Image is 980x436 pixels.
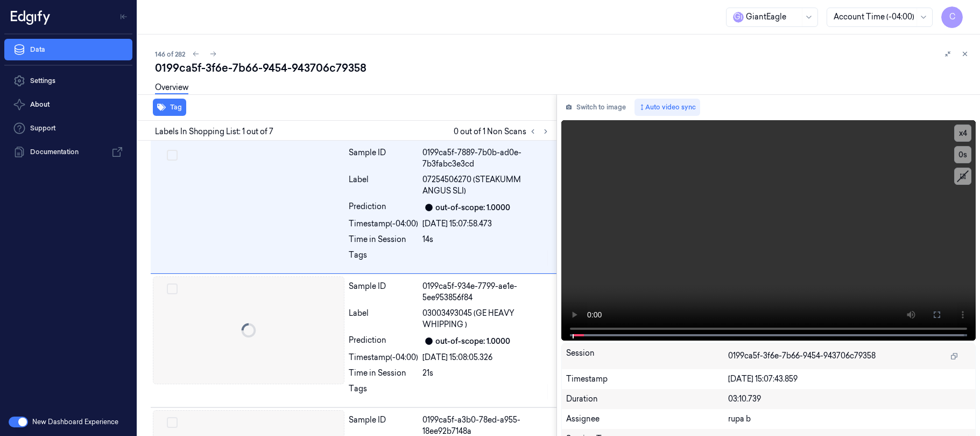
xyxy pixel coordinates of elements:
[349,174,418,197] div: Label
[167,283,178,294] button: Select row
[728,393,971,405] div: 03:10.739
[422,368,550,379] div: 21s
[422,352,550,363] div: [DATE] 15:08:05.326
[167,417,178,428] button: Select row
[454,125,552,138] span: 0 out of 1 Non Scans
[422,281,550,303] div: 0199ca5f-934e-7799-ae1e-5ee953856f84
[954,124,971,142] button: x4
[422,218,550,230] div: [DATE] 15:07:58.473
[728,413,971,425] div: rupa b
[167,150,178,161] button: Select row
[435,336,510,347] div: out-of-scope: 1.0000
[422,147,550,170] div: 0199ca5f-7889-7b0b-ad0e-7b3fabc3e3cd
[349,308,418,330] div: Label
[349,383,418,400] div: Tags
[566,373,728,385] div: Timestamp
[634,99,700,116] button: Auto video sync
[349,352,418,363] div: Timestamp (-04:00)
[561,99,630,116] button: Switch to image
[728,373,971,385] div: [DATE] 15:07:43.859
[153,99,186,116] button: Tag
[422,234,550,245] div: 14s
[155,50,185,59] span: 146 of 282
[155,126,273,137] span: Labels In Shopping List: 1 out of 7
[349,368,418,379] div: Time in Session
[349,147,418,170] div: Sample ID
[954,146,971,163] button: 0s
[435,202,510,213] div: out-of-scope: 1.0000
[349,335,418,348] div: Prediction
[349,234,418,245] div: Time in Session
[4,70,132,92] a: Settings
[4,94,132,115] button: About
[349,281,418,303] div: Sample ID
[728,350,876,362] span: 0199ca5f-3f6e-7b66-9454-943706c79358
[422,174,550,197] span: 07254506270 (STEAKUMM ANGUS SLI)
[422,308,550,330] span: 03003493045 (GE HEAVY WHIPPING )
[733,12,744,23] span: G i
[155,82,188,94] a: Overview
[349,218,418,230] div: Timestamp (-04:00)
[566,413,728,425] div: Assignee
[349,201,418,214] div: Prediction
[155,60,971,75] div: 0199ca5f-3f6e-7b66-9454-943706c79358
[4,39,132,60] a: Data
[566,393,728,405] div: Duration
[941,6,963,28] button: C
[4,141,132,163] a: Documentation
[115,8,132,25] button: Toggle Navigation
[349,250,418,267] div: Tags
[566,348,728,365] div: Session
[4,117,132,139] a: Support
